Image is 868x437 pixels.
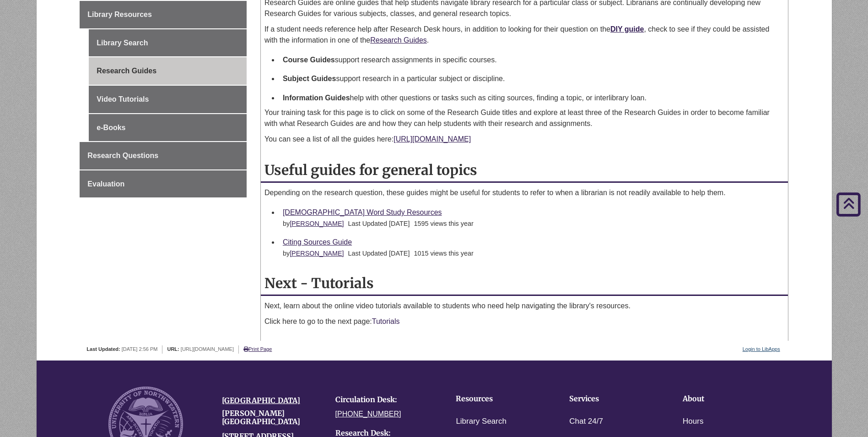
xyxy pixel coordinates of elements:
[283,238,352,246] a: Citing Sources Guide
[167,346,179,352] span: URL:
[283,75,336,82] strong: Subject Guides
[279,69,784,88] li: support research in a particular subject or discipline.
[261,158,788,183] h2: Useful guides for general topics
[89,86,247,113] a: Video Tutorials
[456,415,507,428] a: Library Search
[394,135,471,143] a: [URL][DOMAIN_NAME]
[283,208,442,216] a: [DEMOGRAPHIC_DATA] Word Study Resources
[89,114,247,142] a: e-Books
[279,50,784,70] li: support research assignments in specific courses.
[86,346,120,352] span: Last Updated:
[290,250,344,257] a: [PERSON_NAME]
[683,395,768,403] h4: About
[414,250,473,257] span: 1015 views this year
[243,346,272,352] a: Print Page
[264,316,784,327] p: Click here to go to the next page:
[89,57,247,85] a: Research Guides
[89,29,247,57] a: Library Search
[610,25,644,33] a: DIY guide
[80,1,247,28] a: Library Resources
[283,220,346,227] span: by
[264,107,784,129] p: Your training task for this page is to click on some of the Research Guide titles and explore at ...
[243,347,248,352] i: Print Page
[222,410,322,426] h4: [PERSON_NAME][GEOGRAPHIC_DATA]
[261,272,788,296] h2: Next - Tutorials
[348,250,410,257] span: Last Updated [DATE]
[264,300,784,311] p: Next, learn about the online video tutorials available to students who need help navigating the l...
[122,346,158,352] span: [DATE] 2:56 PM
[335,410,401,418] a: [PHONE_NUMBER]
[283,250,346,257] span: by
[348,220,410,227] span: Last Updated [DATE]
[222,396,300,405] a: [GEOGRAPHIC_DATA]
[372,317,400,325] a: Tutorials
[87,180,124,188] span: Evaluation
[283,56,335,64] strong: Course Guides
[264,187,784,198] p: Depending on the research question, these guides might be useful for students to refer to when a ...
[279,88,784,108] li: help with other questions or tasks such as citing sources, finding a topic, or interlibrary loan.
[569,415,603,428] a: Chat 24/7
[290,220,344,227] a: [PERSON_NAME]
[569,395,654,403] h4: Services
[80,142,247,169] a: Research Questions
[264,134,784,145] p: You can see a list of all the guides here:
[456,395,541,403] h4: Resources
[743,346,780,352] a: Login to LibApps
[831,197,866,210] a: Back to Top
[87,11,152,18] span: Library Resources
[264,24,784,46] p: If a student needs reference help after Research Desk hours, in addition to looking for their que...
[414,220,473,227] span: 1595 views this year
[283,94,350,102] strong: Information Guides
[683,415,703,428] a: Hours
[87,152,158,159] span: Research Questions
[370,36,427,44] a: Research Guides
[181,346,234,352] span: [URL][DOMAIN_NAME]
[80,170,247,198] a: Evaluation
[335,396,435,404] h4: Circulation Desk:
